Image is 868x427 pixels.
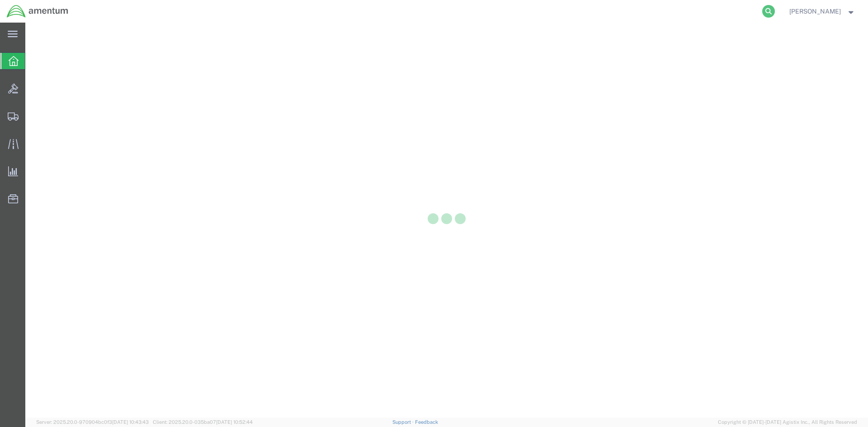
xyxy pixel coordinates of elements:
[36,419,149,425] span: Server: 2025.20.0-970904bc0f3
[789,6,856,17] button: [PERSON_NAME]
[153,419,253,425] span: Client: 2025.20.0-035ba07
[415,419,438,425] a: Feedback
[112,419,149,425] span: [DATE] 10:43:43
[392,419,415,425] a: Support
[6,5,69,18] img: logo
[718,418,857,426] span: Copyright © [DATE]-[DATE] Agistix Inc., All Rights Reserved
[789,6,841,16] span: Jimmy Harwell
[216,419,253,425] span: [DATE] 10:52:44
